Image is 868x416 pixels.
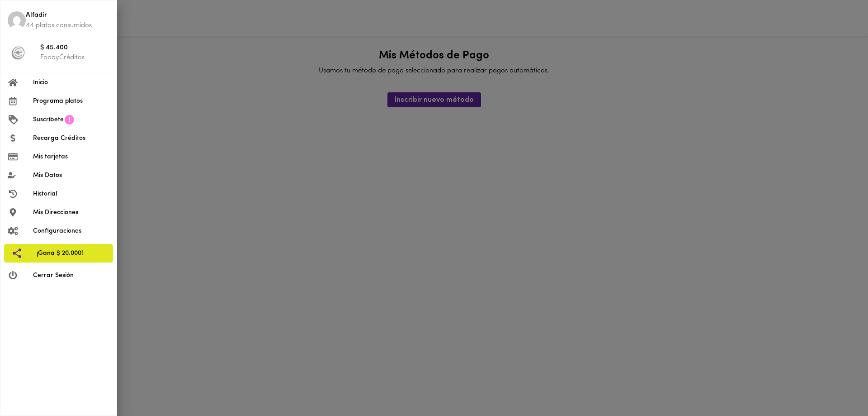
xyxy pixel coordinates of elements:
[33,96,109,106] span: Programa platos
[26,10,109,21] span: Alfadir
[33,271,109,280] span: Cerrar Sesión
[816,363,859,407] iframe: Messagebird Livechat Widget
[33,78,109,87] span: Inicio
[11,46,25,60] img: foody-creditos-black.png
[33,134,109,143] span: Recarga Créditos
[33,115,64,124] span: Suscríbete
[26,21,109,30] p: 44 platos consumidos
[33,208,109,217] span: Mis Direcciones
[37,249,106,258] span: ¡Gana $ 20.000!
[40,43,109,53] span: $ 45.400
[33,152,109,162] span: Mis tarjetas
[33,171,109,180] span: Mis Datos
[33,226,109,236] span: Configuraciones
[40,53,109,62] p: FoodyCréditos
[33,189,109,199] span: Historial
